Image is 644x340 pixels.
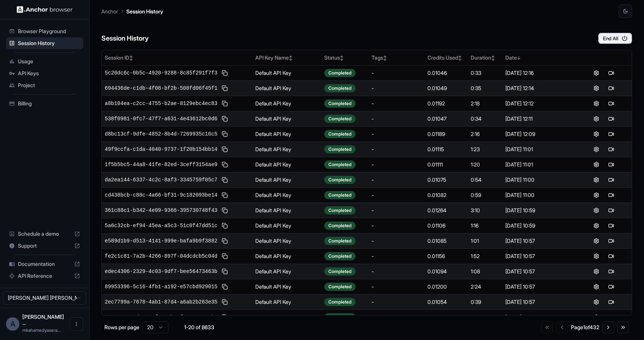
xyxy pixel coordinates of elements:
div: 1:20 [471,161,500,168]
div: 0.01115 [427,146,465,153]
div: - [372,207,422,214]
span: fe2c1c81-7a2b-4266-897f-04dcdcb5c04d [105,252,217,260]
nav: breadcrumb [101,7,163,15]
div: Completed [324,130,356,138]
div: 0.01106 [427,222,465,229]
div: 0.01264 [427,207,465,214]
div: - [372,69,422,77]
span: Browser Playground [18,28,80,35]
td: Default API Key [252,218,321,233]
div: 0.01156 [427,252,465,260]
div: Completed [324,313,356,321]
div: Completed [324,99,356,108]
div: 0:35 [471,85,500,92]
div: 0.01046 [427,69,465,77]
div: [DATE] 10:54 [505,314,572,321]
td: Default API Key [252,142,321,157]
div: 1:16 [471,222,500,229]
div: Completed [324,222,356,230]
span: 49f9ccfa-c1da-4040-9737-1f20b154bb14 [105,146,217,153]
td: Default API Key [252,294,321,309]
div: 0.01192 [427,100,465,107]
span: ↓ [517,55,521,61]
div: - [372,130,422,138]
div: - [372,176,422,184]
div: - [372,268,422,275]
div: Completed [324,283,356,291]
div: 2:17 [471,314,500,321]
span: d8bc13cf-9dfe-4852-8b4d-7269935c16c5 [105,130,217,138]
td: Default API Key [252,248,321,264]
span: Documentation [18,260,71,268]
td: Default API Key [252,80,321,96]
div: Session ID [105,54,249,61]
span: Billing [18,100,80,107]
div: [DATE] 10:57 [505,237,572,245]
span: a8b104ea-c2cc-4755-b2ae-8129ebc4ec83 [105,100,217,107]
td: Default API Key [252,157,321,172]
td: Default API Key [252,309,321,325]
div: Completed [324,115,356,123]
div: - [372,314,422,321]
span: Ahamed Yaser Arafath MK [22,314,64,326]
div: [DATE] 10:57 [505,252,572,260]
span: 89953396-5c16-4fb1-a192-e57cbd929015 [105,283,217,290]
div: Browser Playground [6,25,83,37]
span: 1f5b5bc5-44a8-41fe-82ed-3ceff3154ae9 [105,161,217,168]
span: ↕ [289,55,293,61]
div: [DATE] 12:14 [505,85,572,92]
span: 694436de-c1db-4f08-bf2b-508fd06f45f1 [105,85,217,92]
div: Usage [6,55,83,67]
div: - [372,191,422,199]
td: Default API Key [252,203,321,218]
div: Billing [6,98,83,109]
div: 0:54 [471,176,500,184]
span: API Keys [18,70,80,77]
span: 538f0981-0fc7-47f7-a631-4e43612bc0d6 [105,115,217,123]
span: 1ec90777-1d09-47f4-83b3-fa1c1eaa0cb1 [105,314,217,321]
span: API Reference [18,272,71,280]
span: ↕ [129,55,133,61]
h6: Session History [101,33,149,44]
div: [DATE] 11:01 [505,146,572,153]
td: Default API Key [252,233,321,248]
td: Default API Key [252,65,321,80]
div: 1:08 [471,268,500,275]
div: [DATE] 11:01 [505,161,572,168]
div: 2:18 [471,100,500,107]
span: Support [18,242,71,250]
div: Completed [324,176,356,184]
span: ↕ [383,55,387,61]
div: 0:33 [471,69,500,77]
div: API Key Name [255,54,318,61]
td: Default API Key [252,264,321,279]
div: Support [6,240,83,252]
div: [DATE] 10:59 [505,207,572,214]
div: Completed [324,267,356,276]
div: 0.01075 [427,176,465,184]
td: Default API Key [252,279,321,294]
div: Completed [324,84,356,92]
span: edec4306-2329-4c03-9df7-bee56473463b [105,268,217,275]
p: Session History [126,7,163,15]
div: 0.01047 [427,115,465,123]
div: [DATE] 12:12 [505,100,572,107]
div: [DATE] 11:00 [505,191,572,199]
div: API Reference [6,270,83,282]
div: - [372,100,422,107]
button: End All [598,33,632,44]
div: Documentation [6,258,83,270]
div: - [372,161,422,168]
div: Completed [324,191,356,199]
div: 0.01189 [427,130,465,138]
div: [DATE] 10:59 [505,222,572,229]
span: ↕ [458,55,462,61]
div: [DATE] 10:57 [505,268,572,275]
div: [DATE] 12:11 [505,115,572,123]
div: A [6,317,19,331]
div: 1-20 of 8633 [180,324,218,331]
div: - [372,252,422,260]
td: Default API Key [252,126,321,142]
div: 1:01 [471,237,500,245]
span: 5a6c32cb-ef94-45ea-a5c3-51c0f47dd51c [105,222,217,229]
